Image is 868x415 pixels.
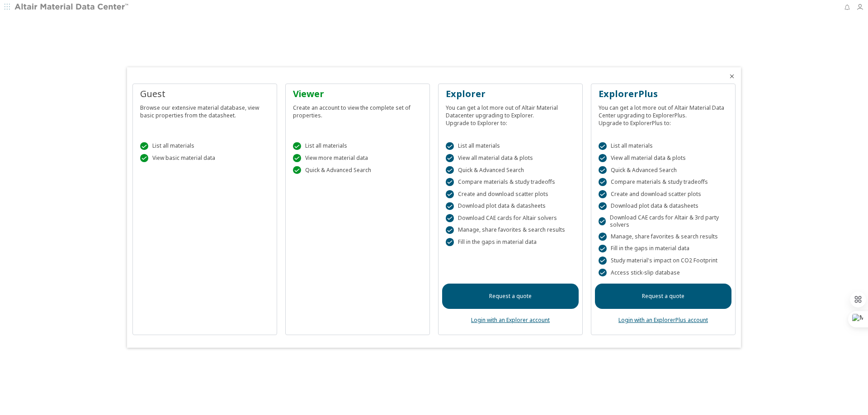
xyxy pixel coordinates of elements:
[446,202,454,210] div: 
[599,154,607,162] div: 
[446,202,575,210] div: Download plot data & datasheets
[599,88,728,100] div: ExplorerPlus
[293,142,301,150] div: 
[140,88,269,100] div: Guest
[446,226,575,234] div: Manage, share favorites & search results
[728,73,736,80] button: Close
[446,214,454,222] div: 
[293,154,301,162] div: 
[599,202,607,210] div: 
[293,166,422,174] div: Quick & Advanced Search
[446,178,454,186] div: 
[599,166,728,174] div: Quick & Advanced Search
[446,100,575,127] div: You can get a lot more out of Altair Material Datacenter upgrading to Explorer. Upgrade to Explor...
[618,316,708,324] a: Login with an ExplorerPlus account
[599,245,728,253] div: Fill in the gaps in material data
[599,256,607,265] div: 
[599,245,607,253] div: 
[446,238,454,246] div: 
[599,269,607,277] div: 
[446,154,454,162] div: 
[599,217,606,225] div: 
[446,142,575,150] div: List all materials
[446,190,575,198] div: Create and download scatter plots
[293,100,422,119] div: Create an account to view the complete set of properties.
[599,202,728,210] div: Download plot data & datasheets
[293,88,422,100] div: Viewer
[599,178,728,186] div: Compare materials & study tradeoffs
[599,100,728,127] div: You can get a lot more out of Altair Material Data Center upgrading to ExplorerPlus. Upgrade to E...
[446,166,454,174] div: 
[599,154,728,162] div: View all material data & plots
[471,316,550,324] a: Login with an Explorer account
[599,190,607,198] div: 
[446,166,575,174] div: Quick & Advanced Search
[446,142,454,150] div: 
[446,178,575,186] div: Compare materials & study tradeoffs
[446,214,575,222] div: Download CAE cards for Altair solvers
[140,142,148,150] div: 
[599,214,728,228] div: Download CAE cards for Altair & 3rd party solvers
[599,142,607,150] div: 
[599,233,607,241] div: 
[595,284,731,309] a: Request a quote
[446,154,575,162] div: View all material data & plots
[599,233,728,241] div: Manage, share favorites & search results
[293,142,422,150] div: List all materials
[446,88,575,100] div: Explorer
[293,166,301,174] div: 
[599,178,607,186] div: 
[446,190,454,198] div: 
[140,142,269,150] div: List all materials
[446,226,454,234] div: 
[599,166,607,174] div: 
[442,284,579,309] a: Request a quote
[599,269,728,277] div: Access stick-slip database
[599,256,728,265] div: Study material's impact on CO2 Footprint
[293,154,422,162] div: View more material data
[140,100,269,119] div: Browse our extensive material database, view basic properties from the datasheet.
[446,238,575,246] div: Fill in the gaps in material data
[140,154,148,162] div: 
[599,190,728,198] div: Create and download scatter plots
[599,142,728,150] div: List all materials
[140,154,269,162] div: View basic material data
